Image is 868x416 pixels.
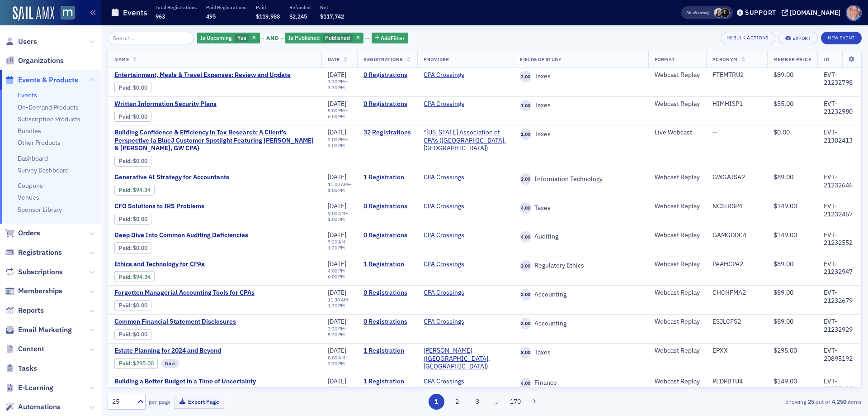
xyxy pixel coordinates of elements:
div: Webcast Replay [655,318,700,326]
p: Paid Registrations [206,4,246,10]
a: Events [18,91,37,99]
a: Subscriptions [5,267,63,277]
a: Paid [119,360,130,367]
div: EVT-21232947 [824,260,855,276]
span: $0.00 [133,331,147,338]
a: 0 Registrations [363,100,411,108]
span: Orders [18,228,40,238]
time: 3:30 PM [328,325,345,332]
div: Published [285,33,363,44]
p: Total Registrations [156,4,197,10]
button: and [261,34,284,42]
span: Accounting [531,320,566,328]
a: New Event [821,33,862,41]
span: [DATE] [328,231,346,239]
a: CPA Crossings [424,289,464,297]
span: Regulatory Ethics [531,262,584,270]
a: Email Marketing [5,325,72,335]
a: Building a Better Budget in a Time of Uncertainty [114,378,266,386]
span: [DATE] [328,377,346,385]
span: Is Upcoming [200,34,232,41]
span: Add Filter [381,34,405,42]
span: $0.00 [774,128,790,136]
a: 0 Registrations [363,318,411,326]
span: : [119,273,133,280]
div: – [328,79,351,91]
span: CPA Crossings [424,100,481,108]
span: : [119,302,133,309]
span: : [119,113,133,120]
div: – [328,385,351,397]
a: [PERSON_NAME] ([GEOGRAPHIC_DATA], [GEOGRAPHIC_DATA]) [424,347,507,371]
div: Paid: 1 - $9434 [114,185,155,196]
a: Bundles [18,127,41,135]
span: CPA Crossings [424,173,481,182]
a: Memberships [5,286,62,296]
span: Werner-Rocca (Flourtown, PA) [424,347,507,371]
a: Building Confidence & Efficiency in Tax Research: A Client’s Perspective (a BlueJ Customer Spotli... [114,129,315,153]
div: Paid: 1 - $29500 [114,358,158,369]
span: [DATE] [328,346,346,354]
div: Webcast Replay [655,100,700,108]
a: Forgotten Managerial Accounting Tools for CPAs [114,289,266,297]
a: Paid [119,273,130,280]
a: On-Demand Products [18,103,79,111]
span: Viewing [686,10,709,16]
a: Dashboard [18,154,48,163]
span: [DATE] [328,173,346,181]
a: Automations [5,402,61,412]
time: 8:00 AM [328,354,345,361]
img: SailAMX [61,6,75,20]
span: 963 [156,13,165,20]
time: 1:30 PM [328,244,345,251]
span: 2.00 [520,260,531,272]
span: CFO Solutions to IRS Problems [114,202,266,210]
div: Webcast Replay [655,347,700,355]
span: Profile [846,5,862,21]
span: Is Published [288,34,320,41]
span: Kelly Brown [714,8,723,18]
span: $119,988 [256,13,280,20]
span: 2.00 [520,71,531,82]
div: Paid: 31 - $0 [114,156,151,167]
div: EVT-21232929 [824,318,855,334]
span: : [119,215,133,222]
span: 4.00 [520,378,531,389]
span: [DATE] [328,128,346,136]
span: 2.00 [520,173,531,185]
time: 1:30 PM [328,302,345,309]
span: Users [18,37,37,47]
time: 9:00 AM [328,210,345,216]
div: Export [793,36,811,41]
div: ESJLCFS2 [712,318,761,326]
div: Paid: 0 - $0 [114,111,151,122]
a: Estate Planning for 2024 and Beyond [114,347,266,355]
a: Common Financial Statement Disclosures [114,318,266,326]
div: – [328,182,351,193]
span: Provider [424,56,449,62]
span: CPA Crossings [424,318,481,326]
span: Format [655,56,675,62]
a: 0 Registrations [363,71,411,79]
div: Also [686,10,695,15]
span: 2.00 [520,289,531,300]
button: Export [778,32,818,44]
span: Registrations [363,56,403,62]
span: : [119,158,133,164]
div: Bulk Actions [733,35,769,40]
span: $94.34 [133,186,151,193]
time: 5:00 PM [328,107,345,114]
a: Other Products [18,139,61,147]
span: 1.00 [520,129,531,140]
a: View Homepage [54,6,75,21]
span: Events & Products [18,75,78,85]
span: $94.34 [133,273,151,280]
div: EVT-20895192 [824,347,855,363]
time: 3:30 PM [328,360,345,367]
a: E-Learning [5,383,53,393]
div: Webcast Replay [655,202,700,210]
span: Content [18,344,44,354]
div: Webcast Replay [655,173,700,182]
span: $295.00 [774,346,797,354]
